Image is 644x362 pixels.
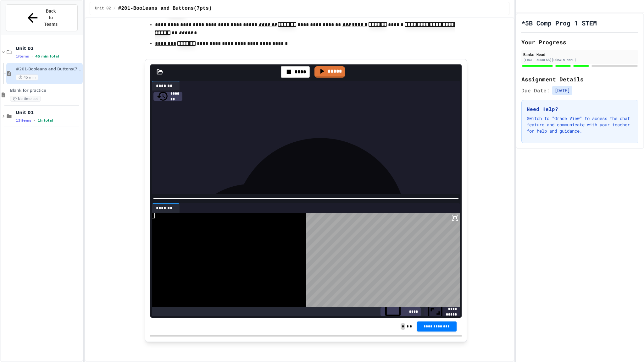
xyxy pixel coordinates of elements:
[16,46,81,51] span: Unit 02
[16,118,31,123] span: 13 items
[523,52,636,57] div: Banks Head
[16,110,81,115] span: Unit 01
[44,8,58,28] span: Back to Teams
[10,88,81,93] span: Blank for practice
[38,118,53,123] span: 1h total
[527,105,633,113] h3: Need Help?
[16,54,29,58] span: 1 items
[521,87,550,94] span: Due Date:
[521,19,597,27] h1: *5B Comp Prog 1 STEM
[523,58,636,62] div: [EMAIL_ADDRESS][DOMAIN_NAME]
[527,115,633,134] p: Switch to "Grade View" to access the chat feature and communicate with your teacher for help and ...
[118,5,212,12] span: #201-Booleans and Buttons(7pts)
[6,4,78,31] button: Back to Teams
[95,6,111,11] span: Unit 02
[16,67,81,72] span: #201-Booleans and Buttons(7pts)
[521,75,638,84] h2: Assignment Details
[31,54,33,59] span: •
[114,6,116,11] span: /
[35,54,59,58] span: 45 min total
[10,96,41,102] span: No time set
[16,74,38,80] span: 45 min
[521,38,638,47] h2: Your Progress
[34,118,35,123] span: •
[552,86,572,95] span: [DATE]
